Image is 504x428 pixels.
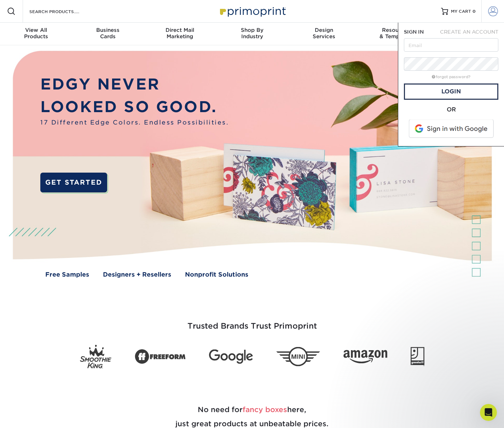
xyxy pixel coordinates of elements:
span: Resources [360,27,432,33]
a: Designers + Resellers [103,270,171,279]
span: Design [288,27,360,33]
a: DesignServices [288,23,360,45]
div: Industry [216,27,288,40]
img: Amazon [343,350,387,364]
a: GET STARTED [40,173,107,192]
input: Email [404,38,498,52]
img: Google [209,349,253,364]
p: EDGY NEVER [40,73,229,96]
p: LOOKED SO GOOD. [40,96,229,118]
input: SEARCH PRODUCTS..... [29,7,98,16]
span: Business [72,27,144,33]
span: fancy boxes [243,405,287,414]
img: Goodwill [411,347,424,366]
div: Marketing [144,27,216,40]
span: Direct Mail [144,27,216,33]
span: CREATE AN ACCOUNT [440,29,498,35]
a: Shop ByIndustry [216,23,288,45]
a: Resources& Templates [360,23,432,45]
div: & Templates [360,27,432,40]
span: Shop By [216,27,288,33]
div: OR [404,105,498,114]
a: Login [404,83,498,100]
span: 0 [473,9,476,14]
img: Mini [276,347,320,366]
img: Smoothie King [80,345,111,369]
div: Cards [72,27,144,40]
a: Free Samples [45,270,89,279]
iframe: Intercom live chat [480,404,497,421]
a: Direct MailMarketing [144,23,216,45]
div: Services [288,27,360,40]
span: 17 Different Edge Colors. Endless Possibilities. [40,118,229,127]
a: Nonprofit Solutions [185,270,248,279]
img: Freeform [135,346,186,368]
a: forgot password? [432,75,470,79]
a: BusinessCards [72,23,144,45]
img: Primoprint [217,4,288,19]
h3: Trusted Brands Trust Primoprint [45,305,459,339]
span: MY CART [451,8,471,15]
span: SIGN IN [404,29,424,35]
